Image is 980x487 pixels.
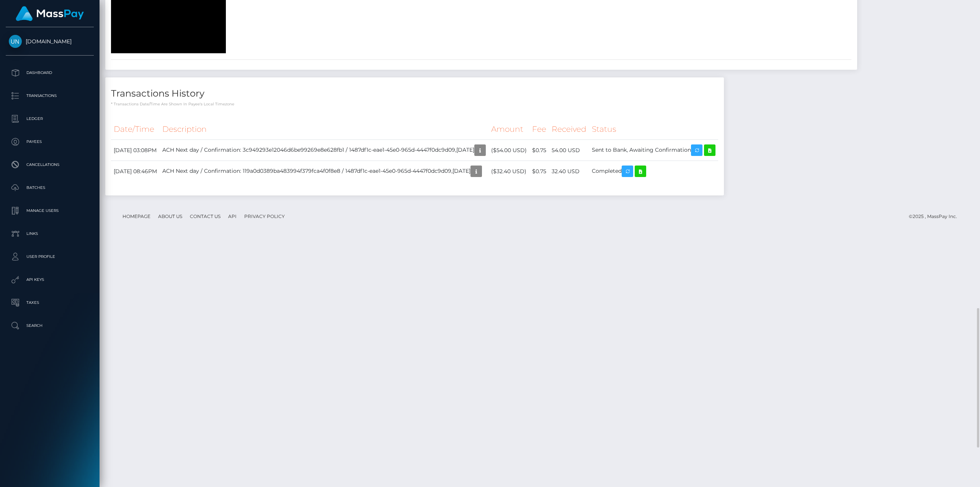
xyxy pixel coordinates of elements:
[9,90,91,102] p: Transactions
[9,251,91,262] p: User Profile
[6,316,94,335] a: Search
[6,293,94,312] a: Taxes
[9,297,91,308] p: Taxes
[187,210,224,222] a: Contact Us
[241,210,288,222] a: Privacy Policy
[6,63,94,82] a: Dashboard
[529,119,549,140] th: Fee
[111,119,160,140] th: Date/Time
[160,140,488,161] td: ACH Next day / Confirmation: 3c949293e12046d6be99269e8e628fb1 / 1487df1c-eae1-45e0-965d-4447f0dc9...
[9,274,91,285] p: API Keys
[6,155,94,174] a: Cancellations
[549,161,589,182] td: 32.40 USD
[529,140,549,161] td: $0.75
[160,119,488,140] th: Description
[6,270,94,289] a: API Keys
[119,210,154,222] a: Homepage
[9,205,91,216] p: Manage Users
[529,161,549,182] td: $0.75
[6,247,94,266] a: User Profile
[111,161,160,182] td: [DATE] 08:46PM
[488,119,529,140] th: Amount
[6,224,94,243] a: Links
[909,212,963,221] div: © 2025 , MassPay Inc.
[6,132,94,151] a: Payees
[9,182,91,193] p: Batches
[111,101,718,107] p: * Transactions date/time are shown in payee's local timezone
[111,87,718,100] h4: Transactions History
[16,6,84,21] img: MassPay Logo
[549,119,589,140] th: Received
[9,228,91,239] p: Links
[6,178,94,197] a: Batches
[9,113,91,125] p: Ledger
[6,38,94,45] span: [DOMAIN_NAME]
[160,161,488,182] td: ACH Next day / Confirmation: 119a0d0389ba483994f379fca4f0f8e8 / 1487df1c-eae1-45e0-965d-4447f0dc9...
[111,140,160,161] td: [DATE] 03:08PM
[9,67,91,79] p: Dashboard
[225,210,240,222] a: API
[6,109,94,128] a: Ledger
[9,35,22,48] img: Unlockt.me
[9,159,91,171] p: Cancellations
[589,161,718,182] td: Completed
[589,119,718,140] th: Status
[6,86,94,105] a: Transactions
[9,136,91,148] p: Payees
[549,140,589,161] td: 54.00 USD
[9,320,91,331] p: Search
[488,161,529,182] td: ($32.40 USD)
[589,140,718,161] td: Sent to Bank, Awaiting Confirmation
[6,201,94,220] a: Manage Users
[488,140,529,161] td: ($54.00 USD)
[155,210,185,222] a: About Us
